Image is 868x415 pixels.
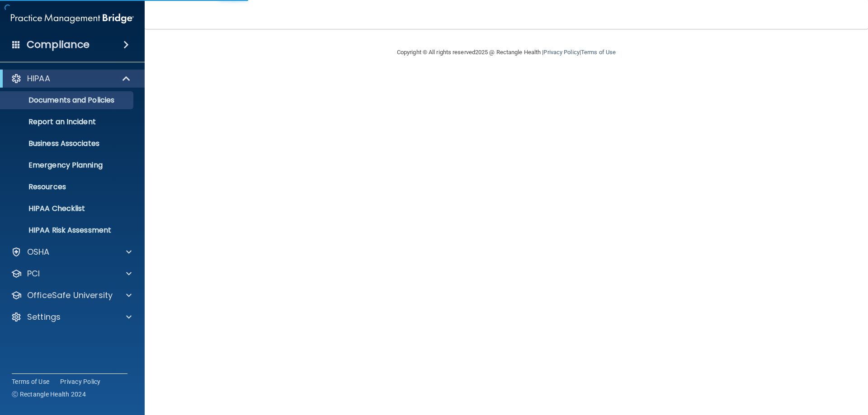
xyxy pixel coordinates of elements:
[581,49,616,56] a: Terms of Use
[12,377,49,386] a: Terms of Use
[543,49,579,56] a: Privacy Policy
[6,96,129,105] p: Documents and Policies
[27,268,40,279] p: PCI
[11,247,132,257] a: OSHA
[6,161,129,170] p: Emergency Planning
[11,9,134,28] img: PMB logo
[27,312,61,322] p: Settings
[60,377,101,386] a: Privacy Policy
[11,312,132,322] a: Settings
[6,182,129,191] p: Resources
[11,268,132,279] a: PCI
[11,290,132,301] a: OfficeSafe University
[27,290,113,301] p: OfficeSafe University
[341,38,671,67] div: Copyright © All rights reserved 2025 @ Rectangle Health | |
[6,226,129,235] p: HIPAA Risk Assessment
[11,73,131,84] a: HIPAA
[27,73,50,84] p: HIPAA
[6,204,129,213] p: HIPAA Checklist
[6,117,129,126] p: Report an Incident
[12,390,86,399] span: Ⓒ Rectangle Health 2024
[6,139,129,148] p: Business Associates
[27,38,90,51] h4: Compliance
[27,247,50,257] p: OSHA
